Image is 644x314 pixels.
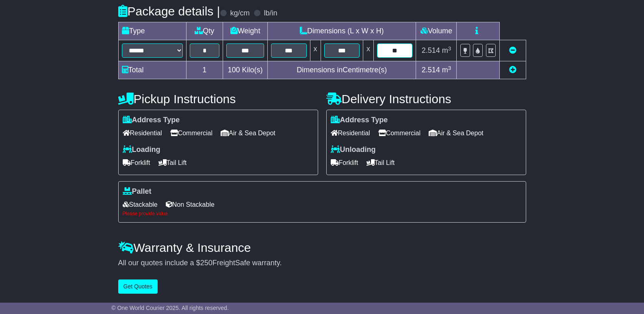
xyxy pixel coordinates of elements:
[509,66,516,74] a: Add new item
[186,61,223,79] td: 1
[123,145,160,154] label: Loading
[170,127,212,139] span: Commercial
[416,22,457,40] td: Volume
[123,116,180,125] label: Address Type
[230,9,249,18] label: kg/cm
[118,61,186,79] td: Total
[378,127,421,139] span: Commercial
[268,22,416,40] td: Dimensions (L x W x H)
[310,40,321,61] td: x
[422,66,440,74] span: 2.514
[429,127,484,139] span: Air & Sea Depot
[118,279,158,294] button: Get Quotes
[331,145,376,154] label: Unloading
[422,46,440,54] span: 2.514
[223,61,268,79] td: Kilo(s)
[442,66,451,74] span: m
[331,116,388,125] label: Address Type
[166,198,215,211] span: Non Stackable
[331,156,358,169] span: Forklift
[448,65,451,71] sup: 3
[158,156,187,169] span: Tail Lift
[326,92,526,106] h4: Delivery Instructions
[111,305,229,311] span: © One World Courier 2025. All rights reserved.
[331,127,370,139] span: Residential
[118,259,526,268] div: All our quotes include a $ FreightSafe warranty.
[123,187,152,196] label: Pallet
[118,92,318,106] h4: Pickup Instructions
[123,211,522,217] div: Please provide value
[228,66,240,74] span: 100
[123,156,150,169] span: Forklift
[123,127,162,139] span: Residential
[442,46,451,54] span: m
[118,22,186,40] td: Type
[363,40,373,61] td: x
[186,22,223,40] td: Qty
[223,22,268,40] td: Weight
[268,61,416,79] td: Dimensions in Centimetre(s)
[448,45,451,52] sup: 3
[366,156,395,169] span: Tail Lift
[509,46,516,54] a: Remove this item
[200,259,212,267] span: 250
[118,241,526,254] h4: Warranty & Insurance
[123,198,158,211] span: Stackable
[264,9,277,18] label: lb/in
[118,4,220,18] h4: Package details |
[221,127,275,139] span: Air & Sea Depot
